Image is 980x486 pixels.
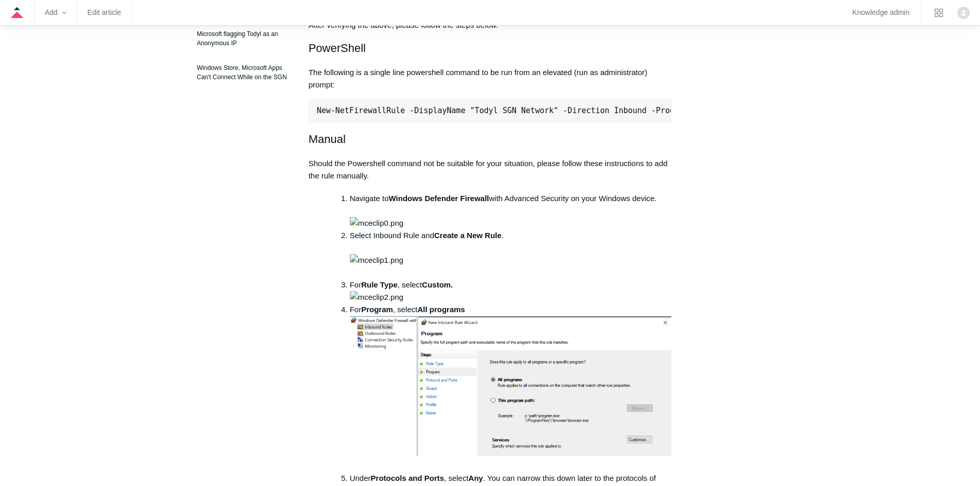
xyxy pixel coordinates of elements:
[957,7,970,19] img: user avatar
[957,7,970,19] zd-hc-trigger: Click your profile icon to open the profile menu
[350,254,403,266] img: mceclip1.png
[350,229,672,279] li: Select Inbound Rule and .
[192,24,293,53] a: Microsoft flagging Todyl as an Anonymous IP
[417,305,465,314] strong: All programs
[309,157,672,182] p: Should the Powershell command not be suitable for your situation, please follow these instruction...
[192,58,293,87] a: Windows Store, Microsoft Apps Can't Connect While on the SGN
[469,474,483,482] strong: Any
[371,474,444,482] strong: Protocols and Ports
[350,279,672,303] li: For , select
[309,130,672,148] h2: Manual
[361,305,393,314] strong: Program
[309,39,672,57] h2: PowerShell
[45,10,66,15] zd-hc-trigger: Add
[309,99,672,122] pre: New-NetFirewallRule -DisplayName "Todyl SGN Network" -Direction Inbound -Program Any -LocalAddres...
[361,280,398,289] strong: Rule Type
[852,10,910,15] a: Knowledge admin
[87,10,121,15] a: Edit article
[350,303,672,472] li: For , select
[389,194,489,203] strong: Windows Defender Firewall
[422,280,453,289] strong: Custom.
[350,217,403,229] img: mceclip0.png
[350,291,403,303] img: mceclip2.png
[309,66,672,91] p: The following is a single line powershell command to be run from an elevated (run as administrato...
[350,192,672,229] li: Navigate to with Advanced Security on your Windows device.
[434,231,502,240] strong: Create a New Rule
